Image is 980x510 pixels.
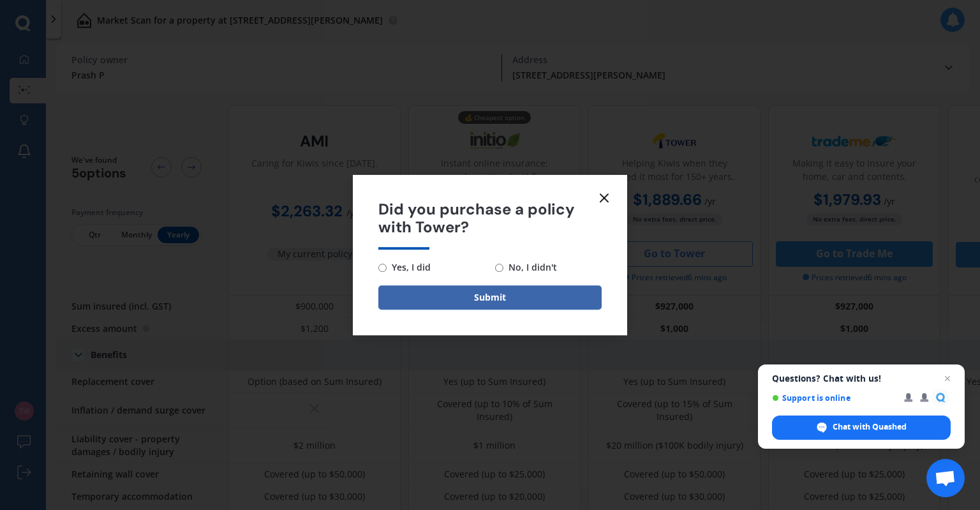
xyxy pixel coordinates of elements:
[378,264,387,272] input: Yes, I did
[772,416,951,440] span: Chat with Quashed
[495,264,503,272] input: No, I didn't
[772,393,895,403] span: Support is online
[503,260,557,275] span: No, I didn't
[772,373,951,384] span: Questions? Chat with us!
[378,285,602,310] button: Submit
[378,200,602,237] span: Did you purchase a policy with Tower?
[387,260,431,275] span: Yes, I did
[833,421,907,433] span: Chat with Quashed
[926,459,965,497] a: Open chat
